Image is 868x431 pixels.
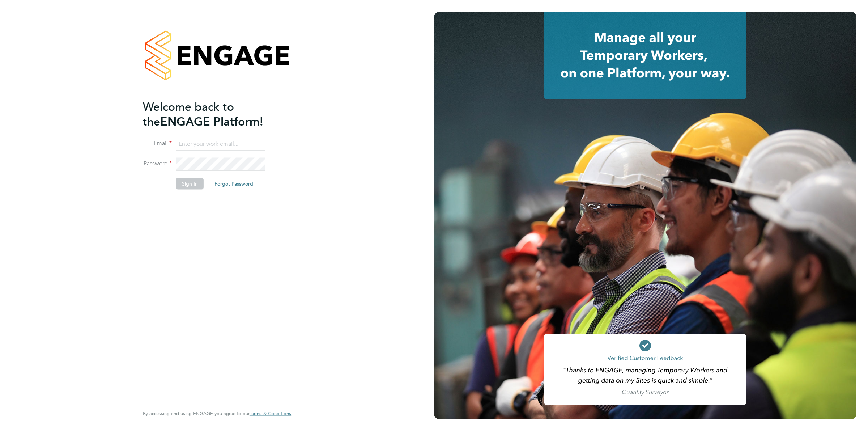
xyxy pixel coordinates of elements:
a: Terms & Conditions [250,411,291,417]
span: Welcome back to the [143,100,234,128]
h2: ENGAGE Platform! [143,99,284,129]
label: Password [143,160,172,168]
input: Enter your work email... [176,138,265,151]
button: Forgot Password [209,178,259,190]
label: Email [143,140,172,147]
button: Sign In [176,178,204,190]
span: By accessing and using ENGAGE you agree to our [143,410,291,417]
